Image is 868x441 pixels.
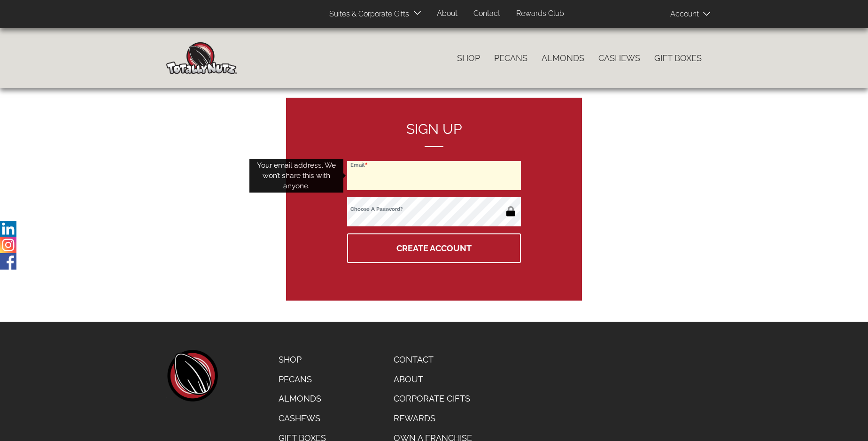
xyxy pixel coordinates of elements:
div: Your email address. We won’t share this with anyone. [249,159,343,193]
a: Contact [466,5,507,23]
h2: Sign up [347,121,521,147]
a: Shop [271,350,333,370]
a: Pecans [271,370,333,389]
img: Home [166,42,237,74]
a: About [430,5,465,23]
a: Gift Boxes [647,48,709,68]
a: Cashews [591,48,647,68]
a: Cashews [271,409,333,428]
a: About [387,370,479,389]
input: Email [347,161,521,190]
a: Rewards [387,409,479,428]
a: home [166,350,218,402]
a: Almonds [271,389,333,409]
a: Shop [450,48,487,68]
a: Pecans [487,48,535,68]
a: Contact [387,350,479,370]
a: Almonds [535,48,591,68]
button: Create Account [347,233,521,263]
a: Corporate Gifts [387,389,479,409]
a: Rewards Club [509,5,571,23]
a: Suites & Corporate Gifts [322,5,412,23]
